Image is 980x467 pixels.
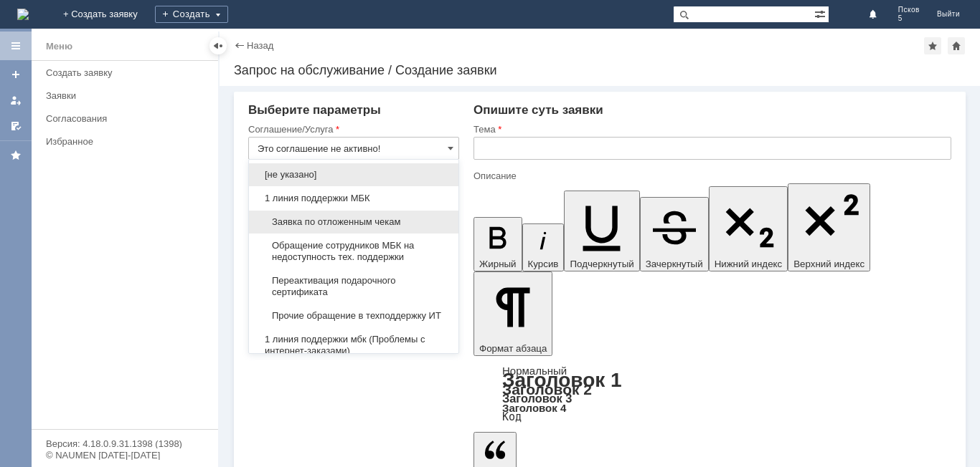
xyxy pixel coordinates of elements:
[473,271,552,356] button: Формат абзаца
[564,191,639,271] button: Подчеркнутый
[17,9,29,20] img: logo
[502,369,622,391] a: Заголовок 1
[258,275,450,298] span: Переактивация подарочного сертификата
[46,90,209,101] div: Заявки
[234,63,966,77] div: Запрос на обслуживание / Создание заявки
[46,38,72,55] div: Меню
[209,37,227,54] div: Скрыть меню
[40,107,215,130] a: Согласования
[46,113,209,124] div: Согласования
[502,365,567,377] a: Нормальный
[646,259,703,269] span: Зачеркнутый
[46,451,204,460] div: © NAUMEN [DATE]-[DATE]
[479,259,517,269] span: Жирный
[258,310,450,322] span: Прочие обращение в техподдержку ИТ
[4,63,27,86] a: Создать заявку
[473,217,522,271] button: Жирный
[40,62,215,84] a: Создать заявку
[248,125,456,134] div: Соглашение/Услуга
[948,37,965,54] div: Сделать домашней страницей
[502,392,572,405] a: Заголовок 3
[258,240,450,263] span: Обращение сотрудников МБК на недоступность тех. поддержки
[473,366,951,422] div: Формат абзаца
[473,103,603,117] span: Опишите суть заявки
[522,223,565,271] button: Курсив
[479,343,547,354] span: Формат абзаца
[793,259,864,269] span: Верхний индекс
[258,169,450,180] span: [не указано]
[40,85,215,107] a: Заявки
[502,402,566,414] a: Заголовок 4
[258,193,450,204] span: 1 линия поддержки МБК
[814,6,829,20] span: Расширенный поиск
[473,171,948,180] div: Описание
[248,103,381,117] span: Выберите параметры
[46,439,204,448] div: Версия: 4.18.0.9.31.1398 (1398)
[502,410,522,423] a: Код
[788,183,870,271] button: Верхний индекс
[924,37,941,54] div: Добавить в избранное
[898,6,920,14] span: Псков
[247,40,273,51] a: Назад
[528,259,559,269] span: Курсив
[898,14,920,23] span: 5
[258,216,450,228] span: Заявка по отложенным чекам
[17,9,29,20] a: Перейти на домашнюю страницу
[709,186,788,271] button: Нижний индекс
[258,334,450,357] span: 1 линия поддержки мбк (Проблемы с интернет-заказами)
[46,67,209,78] div: Создать заявку
[155,6,228,23] div: Создать
[46,136,194,147] div: Избранное
[570,259,633,269] span: Подчеркнутый
[4,115,27,138] a: Мои согласования
[4,89,27,112] a: Мои заявки
[715,259,783,269] span: Нижний индекс
[473,125,948,134] div: Тема
[640,197,709,271] button: Зачеркнутый
[502,381,592,398] a: Заголовок 2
